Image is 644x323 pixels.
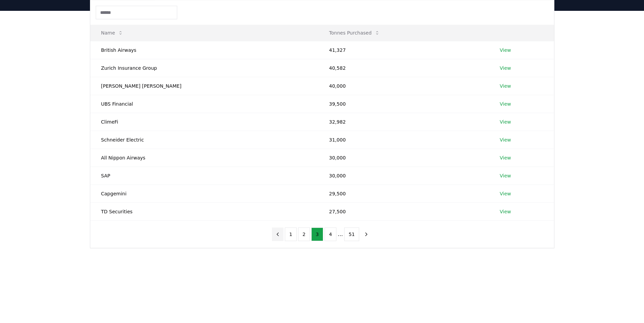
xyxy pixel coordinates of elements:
[318,185,489,202] td: 29,500
[318,77,489,95] td: 40,000
[500,101,511,107] a: View
[500,83,511,89] a: View
[324,26,385,40] button: Tonnes Purchased
[500,47,511,53] a: View
[318,41,489,59] td: 41,327
[500,136,511,143] a: View
[90,185,318,202] td: Capgemini
[344,228,359,241] button: 51
[500,208,511,215] a: View
[272,228,283,241] button: previous page
[90,59,318,77] td: Zurich Insurance Group
[500,119,511,125] a: View
[298,228,310,241] button: 2
[318,131,489,149] td: 31,000
[500,65,511,71] a: View
[311,228,323,241] button: 3
[90,202,318,220] td: TD Securities
[318,202,489,220] td: 27,500
[90,113,318,131] td: ClimeFi
[90,77,318,95] td: [PERSON_NAME] [PERSON_NAME]
[318,167,489,185] td: 30,000
[500,154,511,161] a: View
[318,95,489,113] td: 39,500
[285,228,297,241] button: 1
[338,230,343,238] li: ...
[325,228,336,241] button: 4
[90,149,318,167] td: All Nippon Airways
[90,41,318,59] td: British Airways
[90,131,318,149] td: Schneider Electric
[96,26,129,40] button: Name
[500,172,511,179] a: View
[500,190,511,197] a: View
[318,149,489,167] td: 30,000
[361,228,372,241] button: next page
[90,95,318,113] td: UBS Financial
[90,167,318,185] td: SAP
[318,113,489,131] td: 32,982
[318,59,489,77] td: 40,582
